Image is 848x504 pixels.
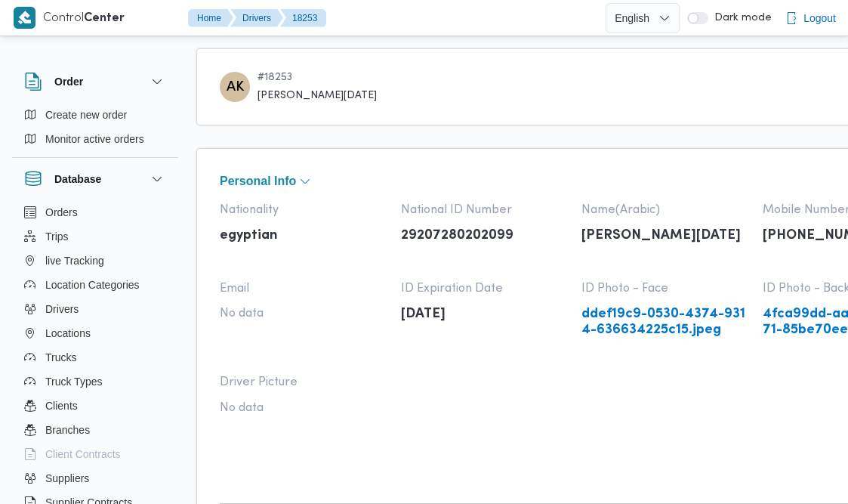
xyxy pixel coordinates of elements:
[18,249,172,273] button: live Tracking
[581,203,748,217] span: Name(Arabic)
[18,466,172,490] button: Suppliers
[14,7,35,29] img: X8yXhbKr1z7QwAAAABJRU5ErkJggg==
[401,307,567,323] p: [DATE]
[45,252,104,270] span: live Tracking
[12,103,178,157] div: Order
[45,227,69,246] span: Trips
[45,203,78,221] span: Orders
[18,442,172,466] button: Client Contracts
[45,276,140,294] span: Location Categories
[84,13,125,24] b: Center
[220,401,386,415] span: No data
[401,282,567,295] span: ID Expiration Date
[230,9,283,27] button: Drivers
[24,73,166,91] button: Order
[581,228,748,244] p: [PERSON_NAME][DATE]
[220,72,250,102] div: Abadalhadi Khamais Naiam Abadalhadi
[803,9,836,27] span: Logout
[24,170,166,188] button: Database
[18,103,172,127] button: Create new order
[18,369,172,394] button: Truck Types
[45,397,78,415] span: Clients
[188,9,233,27] button: Home
[18,200,172,224] button: Orders
[18,345,172,369] button: Trucks
[45,130,144,148] span: Monitor active orders
[227,72,244,102] span: AK
[18,418,172,442] button: Branches
[18,224,172,249] button: Trips
[401,203,567,217] span: National ID Number
[257,72,377,84] span: # 18253
[220,282,386,295] span: Email
[220,376,386,389] span: Driver Picture
[45,300,79,318] span: Drivers
[18,127,172,151] button: Monitor active orders
[257,90,377,102] span: [PERSON_NAME][DATE]
[45,106,127,124] span: Create new order
[45,348,76,366] span: Trucks
[18,297,172,321] button: Drivers
[220,203,386,217] span: Nationality
[220,307,386,320] span: No data
[401,228,567,244] p: 29207280202099
[45,421,90,439] span: Branches
[45,373,102,391] span: Truck Types
[18,394,172,418] button: Clients
[45,445,121,463] span: Client Contracts
[779,3,842,33] button: Logout
[220,175,296,187] span: Personal Info
[581,307,748,338] a: ddef19c9-0530-4374-9314-636634225c15.jpeg
[18,273,172,297] button: Location Categories
[220,228,386,244] p: egyptian
[708,12,772,24] span: Dark mode
[280,9,326,27] button: 18253
[54,170,101,188] h3: Database
[18,321,172,345] button: Locations
[45,324,91,342] span: Locations
[581,282,748,295] span: ID Photo - Face
[45,469,89,487] span: Suppliers
[54,73,83,91] h3: Order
